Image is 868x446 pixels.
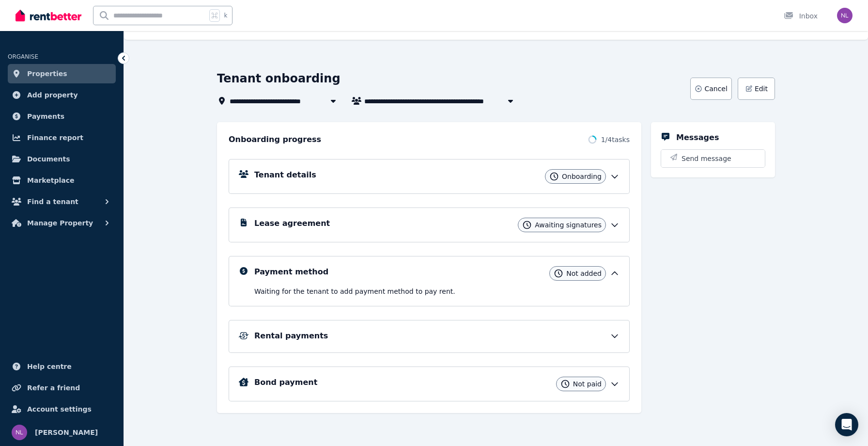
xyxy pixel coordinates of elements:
img: Rental Payments [239,332,248,339]
a: Add property [8,85,116,105]
img: RentBetter [15,8,81,23]
a: Help centre [8,357,116,376]
span: Add property [27,89,78,101]
span: Not added [566,269,602,278]
h2: Onboarding progress [229,134,321,145]
h5: Messages [676,132,719,143]
span: Marketplace [27,175,74,186]
h5: Bond payment [254,377,317,388]
h1: Tenant onboarding [217,71,341,86]
div: Inbox [784,11,818,21]
a: Refer a friend [8,378,116,398]
button: Find a tenant [8,192,116,211]
span: Cancel [704,84,727,94]
button: Send message [661,150,765,167]
span: Send message [682,154,731,163]
span: ORGANISE [8,53,38,60]
span: Manage Property [27,217,93,229]
span: Help centre [27,361,72,372]
h5: Tenant details [254,169,316,181]
h5: Lease agreement [254,218,330,229]
span: Properties [27,68,67,80]
span: 1 / 4 tasks [601,135,630,144]
button: Edit [738,78,775,100]
a: Properties [8,64,116,83]
span: Refer a friend [27,382,80,394]
div: Open Intercom Messenger [835,413,858,436]
span: Awaiting signatures [535,220,602,230]
a: Payments [8,107,116,126]
span: Onboarding [562,172,602,181]
a: Account settings [8,399,116,419]
a: Marketplace [8,171,116,190]
img: Bond Details [239,378,248,386]
a: Documents [8,149,116,169]
p: Waiting for the tenant to add payment method to pay rent . [254,287,620,296]
a: Finance report [8,128,116,147]
span: Account settings [27,403,92,415]
button: Cancel [690,78,731,100]
span: [PERSON_NAME] [35,427,98,438]
img: Nadia Lobova [12,425,27,440]
span: Payments [27,111,64,122]
h5: Rental payments [254,330,328,342]
img: Nadia Lobova [837,8,852,23]
span: Documents [27,153,70,165]
h5: Payment method [254,266,328,278]
span: Edit [755,84,768,94]
span: Finance report [27,132,83,143]
span: Not paid [573,379,602,389]
span: Find a tenant [27,196,78,207]
span: k [224,12,227,19]
button: Manage Property [8,213,116,233]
